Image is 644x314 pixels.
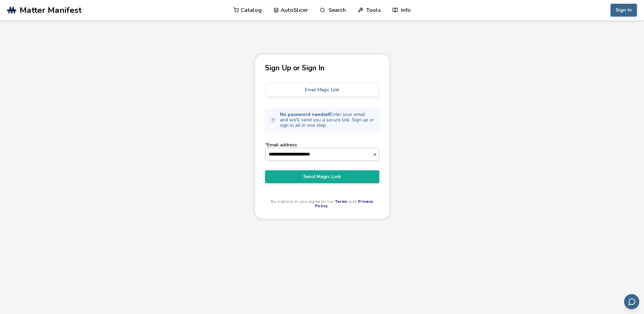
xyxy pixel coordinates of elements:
span: Send Magic Link [270,174,374,179]
button: Send Magic Link [265,170,379,183]
strong: No password needed! [280,111,330,118]
button: Email Magic Link [266,84,378,96]
p: Sign Up or Sign In [265,65,379,72]
a: Terms [335,199,348,204]
a: Privacy Policy [315,199,373,209]
button: Sign In [611,4,637,17]
button: *Email address [373,152,379,157]
label: Email address [265,142,379,161]
span: Matter Manifest [20,5,81,15]
button: Send feedback via email [624,294,639,309]
input: *Email address [265,148,373,160]
span: Enter your email and we'll send you a secure link. Sign up or sign in all in one step. [280,112,375,128]
p: By signing in, you agree to our and . [265,199,379,209]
